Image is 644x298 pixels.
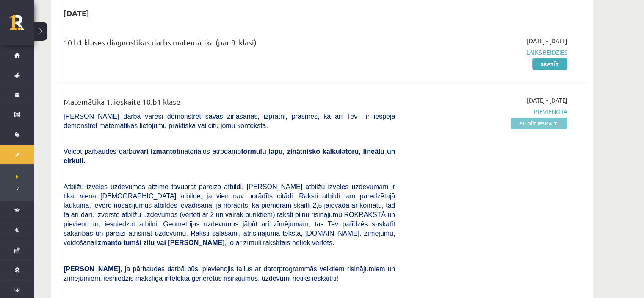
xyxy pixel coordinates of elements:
[511,118,567,129] a: Pildīt ieskaiti
[527,96,567,105] span: [DATE] - [DATE]
[527,36,567,45] span: [DATE] - [DATE]
[123,239,224,246] b: tumši zilu vai [PERSON_NAME]
[64,265,120,273] span: [PERSON_NAME]
[55,3,98,23] h2: [DATE]
[64,36,395,52] div: 10.b1 klases diagnostikas darbs matemātikā (par 9. klasi)
[64,148,395,164] b: formulu lapu, zinātnisko kalkulatoru, lineālu un cirkuli.
[64,96,395,111] div: Matemātika 1. ieskaite 10.b1 klase
[136,148,179,155] b: vari izmantot
[64,148,395,164] span: Veicot pārbaudes darbu materiālos atrodamo
[532,58,567,70] a: Skatīt
[64,113,395,129] span: [PERSON_NAME] darbā varēsi demonstrēt savas zināšanas, izpratni, prasmes, kā arī Tev ir iespēja d...
[64,183,395,246] span: Atbilžu izvēles uzdevumos atzīmē tavuprāt pareizo atbildi. [PERSON_NAME] atbilžu izvēles uzdevuma...
[408,48,567,57] span: Laiks beidzies
[408,107,567,116] span: Pievienota
[64,265,395,282] span: , ja pārbaudes darbā būsi pievienojis failus ar datorprogrammās veiktiem risinājumiem un zīmējumi...
[9,15,34,36] a: Rīgas 1. Tālmācības vidusskola
[96,239,122,246] b: izmanto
